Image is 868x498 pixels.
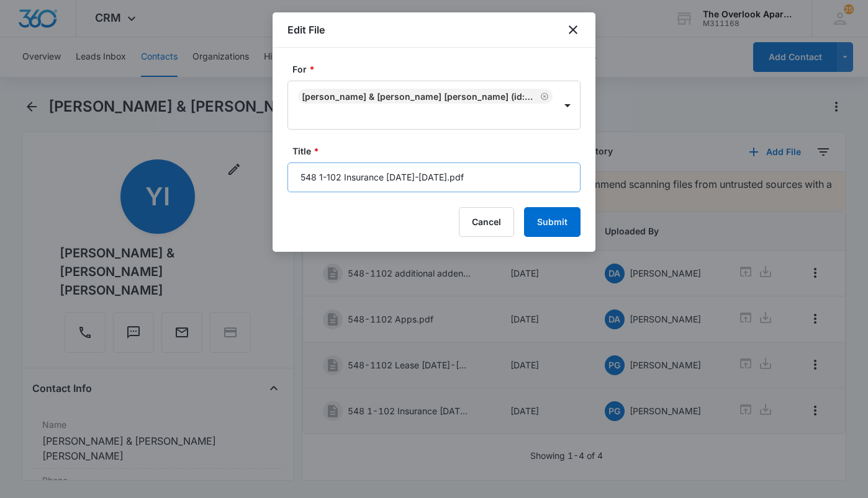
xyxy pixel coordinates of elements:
button: Cancel [459,207,514,237]
label: For [292,63,585,76]
div: [PERSON_NAME] & [PERSON_NAME] [PERSON_NAME] (ID:824; [EMAIL_ADDRESS][DOMAIN_NAME]; 9704139770) [302,91,538,102]
div: Remove Yessica Isassi Ramirez & Pedro Ivan Bueno Ibarra (ID:824; Yessicaram01@gmail.com; 9704139770) [538,92,549,100]
label: Title [292,145,585,158]
button: close [566,22,581,37]
button: Submit [524,207,581,237]
h1: Edit File [287,22,325,37]
input: Title [287,162,581,192]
